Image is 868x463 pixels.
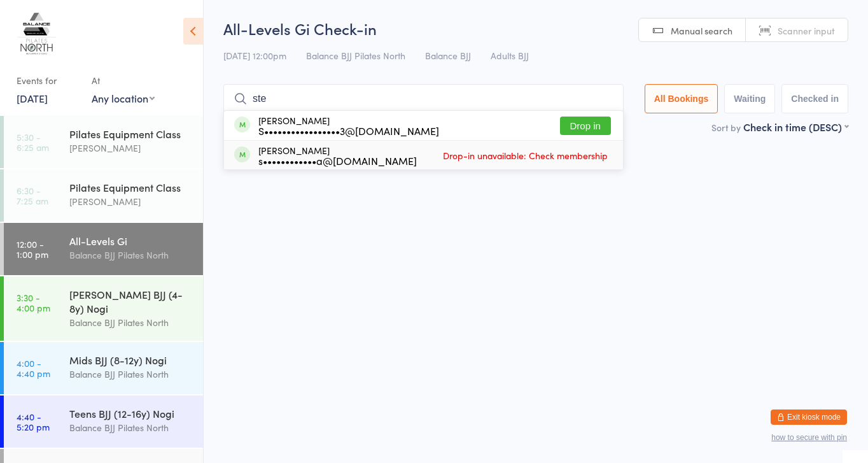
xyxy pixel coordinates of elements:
div: [PERSON_NAME] [258,145,417,166]
div: Check in time (DESC) [743,120,848,134]
div: Any location [92,91,155,105]
div: Balance BJJ Pilates North [69,367,192,381]
div: Balance BJJ Pilates North [69,315,192,330]
div: Mids BJJ (8-12y) Nogi [69,353,192,367]
time: 6:30 - 7:25 am [17,185,48,206]
div: [PERSON_NAME] [258,115,439,136]
div: Pilates Equipment Class [69,180,192,194]
a: 12:00 -1:00 pmAll-Levels GiBalance BJJ Pilates North [4,223,203,275]
span: Manual search [671,24,732,37]
div: Events for [17,70,79,91]
time: 5:30 - 6:25 am [17,132,49,152]
button: Waiting [724,84,775,113]
span: Balance BJJ [425,49,471,62]
div: Balance BJJ Pilates North [69,420,192,435]
div: All-Levels Gi [69,234,192,248]
span: Scanner input [778,24,835,37]
div: S•••••••••••••••••3@[DOMAIN_NAME] [258,125,439,136]
span: [DATE] 12:00pm [223,49,286,62]
div: [PERSON_NAME] [69,194,192,209]
img: Balance BJJ || Pilates North [13,10,60,57]
div: At [92,70,155,91]
label: Sort by [711,121,741,134]
a: 6:30 -7:25 amPilates Equipment Class[PERSON_NAME] [4,169,203,222]
button: how to secure with pin [771,433,847,442]
div: s••••••••••••a@[DOMAIN_NAME] [258,155,417,166]
time: 12:00 - 1:00 pm [17,239,48,259]
div: Pilates Equipment Class [69,127,192,141]
span: Balance BJJ Pilates North [306,49,405,62]
a: 4:40 -5:20 pmTeens BJJ (12-16y) NogiBalance BJJ Pilates North [4,395,203,448]
button: Checked in [781,84,848,113]
button: Drop in [560,117,611,135]
a: 4:00 -4:40 pmMids BJJ (8-12y) NogiBalance BJJ Pilates North [4,342,203,394]
span: Adults BJJ [491,49,529,62]
span: Drop-in unavailable: Check membership [440,146,611,165]
div: [PERSON_NAME] BJJ (4-8y) Nogi [69,287,192,315]
time: 4:00 - 4:40 pm [17,358,50,378]
div: Balance BJJ Pilates North [69,248,192,262]
a: 5:30 -6:25 amPilates Equipment Class[PERSON_NAME] [4,116,203,168]
input: Search [223,84,624,113]
time: 3:30 - 4:00 pm [17,292,50,313]
div: Teens BJJ (12-16y) Nogi [69,406,192,420]
time: 4:40 - 5:20 pm [17,411,50,432]
a: 3:30 -4:00 pm[PERSON_NAME] BJJ (4-8y) NogiBalance BJJ Pilates North [4,276,203,341]
div: [PERSON_NAME] [69,141,192,155]
h2: All-Levels Gi Check-in [223,18,848,39]
a: [DATE] [17,91,48,105]
button: Exit kiosk mode [771,410,847,425]
button: All Bookings [645,84,718,113]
